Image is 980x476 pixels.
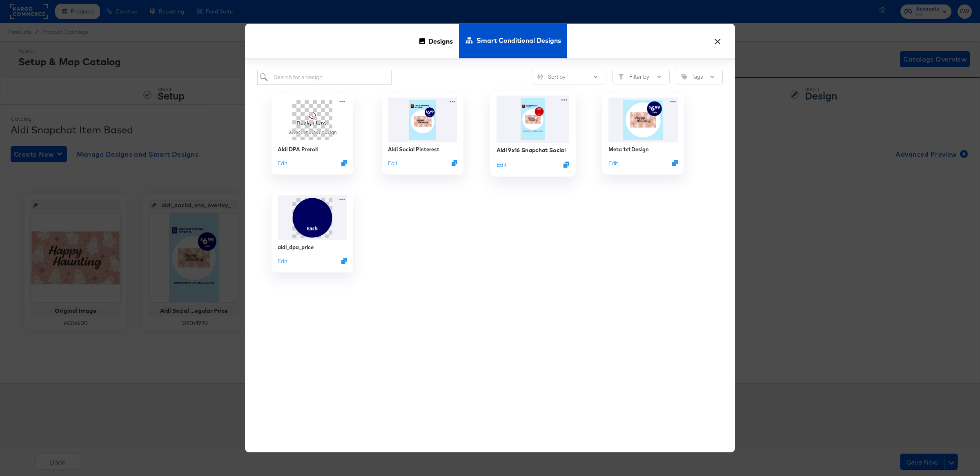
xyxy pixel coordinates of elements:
div: Meta 1x1 DesignEditDuplicate [602,93,684,175]
svg: Duplicate [452,160,457,166]
button: Edit [388,159,397,167]
div: aldi_dpa_priceEditDuplicate [272,191,353,272]
img: PBy1y5LjgXZr_S7heE8eWg.png [278,195,347,240]
div: Aldi 9x16 Snapchat Social [497,146,566,154]
div: Select another design [288,129,337,135]
button: SlidersSort by [532,70,606,84]
svg: Tag [682,74,687,80]
div: Aldi Social Pinterest [388,146,439,153]
div: Aldi DPA Preroll [278,146,318,153]
button: Edit [278,257,287,265]
button: TagTags [676,70,723,84]
div: Aldi 9x16 Snapchat SocialEditDuplicate [490,91,576,177]
div: aldi_dpa_price [278,244,314,251]
img: bDSzYHo-hFBk__ZCI8Fs9g.jpg [608,97,678,142]
button: Edit [278,159,287,167]
svg: Sliders [537,74,543,80]
input: Search for a design [257,70,392,85]
div: Meta 1x1 Design [608,146,649,153]
button: Edit [497,161,506,168]
span: Designs [428,23,453,59]
svg: Duplicate [341,160,347,166]
img: mtXNO74T8LhH5FKIBPlJXA.jpg [497,95,570,142]
span: Smart Conditional Designs [477,22,561,58]
div: Aldi Social PinterestEditDuplicate [382,93,463,175]
svg: Duplicate [563,162,570,168]
svg: Duplicate [341,258,347,264]
div: Design ErrorSelect another designAldi DPA PrerollEditDuplicate [272,93,353,175]
img: 0aZ4N4KMD2p9lWDNToyO1g.jpg [388,97,457,142]
svg: Filter [618,74,624,80]
button: FilterFilter by [612,70,670,84]
button: Edit [608,159,618,167]
button: × [710,32,725,46]
svg: Duplicate [672,160,678,166]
